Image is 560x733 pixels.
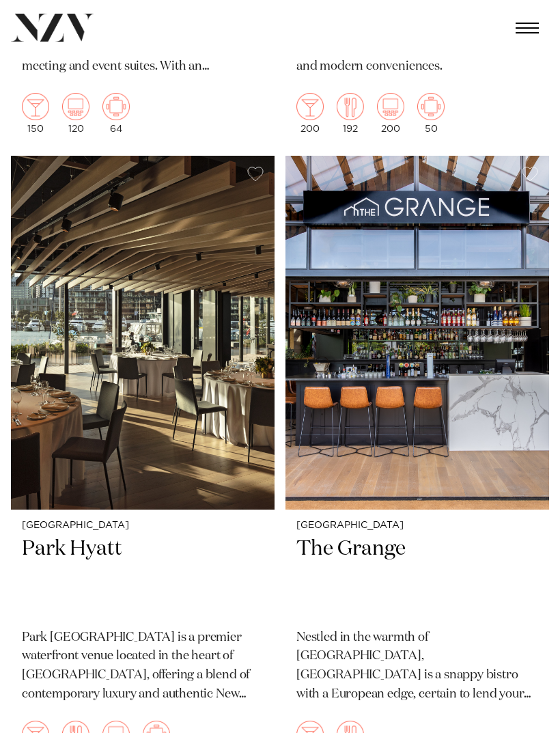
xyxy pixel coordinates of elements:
[22,628,264,705] p: Park [GEOGRAPHIC_DATA] is a premier waterfront venue located in the heart of [GEOGRAPHIC_DATA], o...
[102,93,130,120] img: meeting.png
[337,93,364,134] div: 192
[11,14,94,42] img: nzv-logo.png
[22,93,49,120] img: cocktail.png
[296,628,538,705] p: Nestled in the warmth of [GEOGRAPHIC_DATA], [GEOGRAPHIC_DATA] is a snappy bistro with a European ...
[102,93,130,134] div: 64
[417,93,445,120] img: meeting.png
[22,536,264,618] h2: Park Hyatt
[296,93,324,134] div: 200
[62,93,89,134] div: 120
[377,93,404,134] div: 200
[296,536,538,618] h2: The Grange
[337,93,364,120] img: dining.png
[62,93,89,120] img: theatre.png
[22,93,49,134] div: 150
[417,93,445,134] div: 50
[377,93,404,120] img: theatre.png
[22,521,264,531] small: [GEOGRAPHIC_DATA]
[296,93,324,120] img: cocktail.png
[296,521,538,531] small: [GEOGRAPHIC_DATA]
